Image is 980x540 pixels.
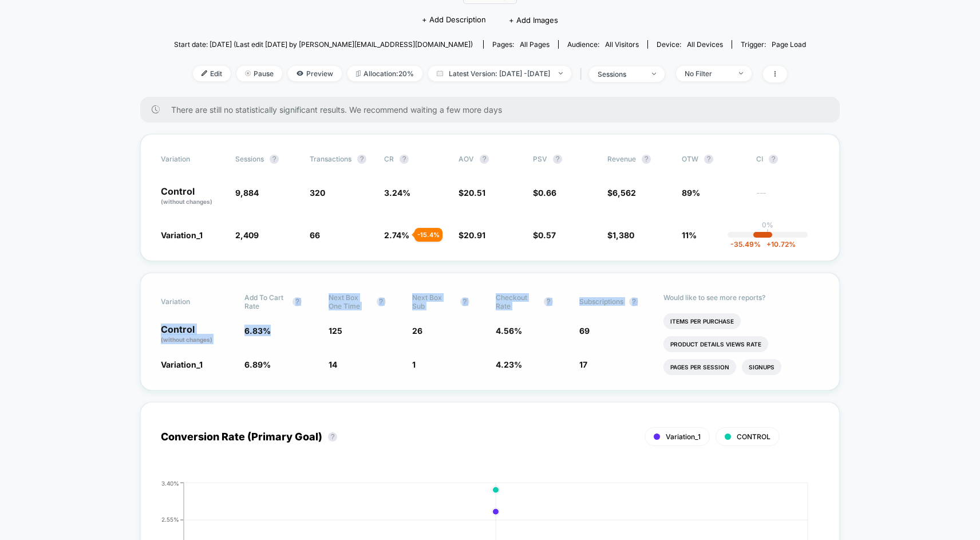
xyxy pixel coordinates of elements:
button: ? [544,297,553,306]
li: Signups [742,359,781,375]
span: Variation_1 [161,230,203,240]
span: Latest Version: [DATE] - [DATE] [428,66,571,81]
span: $ [533,230,556,240]
span: 4.23 % [496,360,522,369]
div: Trigger: [741,40,806,49]
span: $ [607,188,636,198]
span: Checkout Rate [496,293,538,310]
span: 20.91 [464,230,485,240]
span: OTW [682,155,745,164]
p: Control [161,187,224,206]
span: Variation_1 [161,360,203,369]
span: 6.83 % [244,326,271,336]
li: Items Per Purchase [663,313,741,329]
button: ? [769,155,778,164]
span: 125 [329,326,342,336]
span: 1 [412,360,416,369]
span: | [577,66,589,82]
span: Pause [236,66,282,81]
li: Product Details Views Rate [663,336,768,352]
span: Preview [288,66,342,81]
div: - 15.4 % [414,228,442,242]
span: Page Load [772,40,806,49]
span: + [766,240,771,249]
p: Would like to see more reports? [663,293,820,302]
span: $ [533,188,556,198]
span: 1,380 [612,230,634,240]
span: All Visitors [605,40,639,49]
span: 20.51 [464,188,485,198]
img: rebalance [356,70,361,77]
span: 11% [682,230,697,240]
span: 2,409 [235,230,259,240]
button: ? [270,155,279,164]
span: 6.89 % [244,360,271,369]
span: 69 [579,326,590,336]
button: ? [293,297,302,306]
span: 66 [310,230,320,240]
span: CONTROL [737,432,770,441]
span: -35.49 % [730,240,761,249]
span: + Add Images [509,15,558,25]
span: Allocation: 20% [347,66,422,81]
span: (without changes) [161,198,212,205]
button: ? [553,155,562,164]
span: There are still no statistically significant results. We recommend waiting a few more days [171,105,817,115]
span: 10.72 % [761,240,796,249]
button: ? [357,155,366,164]
tspan: 2.55% [161,516,179,523]
span: CR [384,155,394,163]
span: 0.57 [538,230,556,240]
span: Sessions [235,155,264,163]
p: | [766,229,769,238]
button: ? [704,155,713,164]
span: Transactions [310,155,351,163]
button: ? [460,297,469,306]
div: sessions [598,70,643,78]
span: + Add Description [422,14,486,26]
span: Variation_1 [666,432,701,441]
span: 89% [682,188,700,198]
button: ? [642,155,651,164]
span: Next Box One Time [329,293,371,310]
span: 4.56 % [496,326,522,336]
img: end [245,70,251,76]
img: calendar [437,70,443,76]
span: 26 [412,326,422,336]
span: all devices [687,40,723,49]
span: CI [756,155,819,164]
button: ? [480,155,489,164]
span: --- [756,190,819,206]
tspan: 3.40% [161,479,179,486]
p: 0% [762,220,773,229]
span: 0.66 [538,188,556,198]
span: Variation [161,293,224,310]
span: $ [459,188,485,198]
span: Edit [193,66,231,81]
span: Device: [647,40,732,49]
span: all pages [520,40,550,49]
span: (without changes) [161,336,212,343]
span: $ [607,230,634,240]
span: PSV [533,155,547,163]
img: end [652,73,656,75]
span: Next Box Sub [412,293,455,310]
span: $ [459,230,485,240]
span: AOV [459,155,474,163]
span: Variation [161,155,224,164]
div: Pages: [492,40,550,49]
button: ? [377,297,386,306]
div: No Filter [685,69,730,78]
img: end [739,72,743,74]
span: 320 [310,188,325,198]
button: ? [400,155,409,164]
span: 17 [579,360,587,369]
li: Pages Per Session [663,359,736,375]
p: Control [161,325,233,344]
button: ? [328,432,337,442]
span: 9,884 [235,188,259,198]
span: 2.74 % [384,230,409,240]
button: ? [629,297,638,306]
span: Start date: [DATE] (Last edit [DATE] by [PERSON_NAME][EMAIL_ADDRESS][DOMAIN_NAME]) [174,40,473,49]
img: end [559,72,563,74]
